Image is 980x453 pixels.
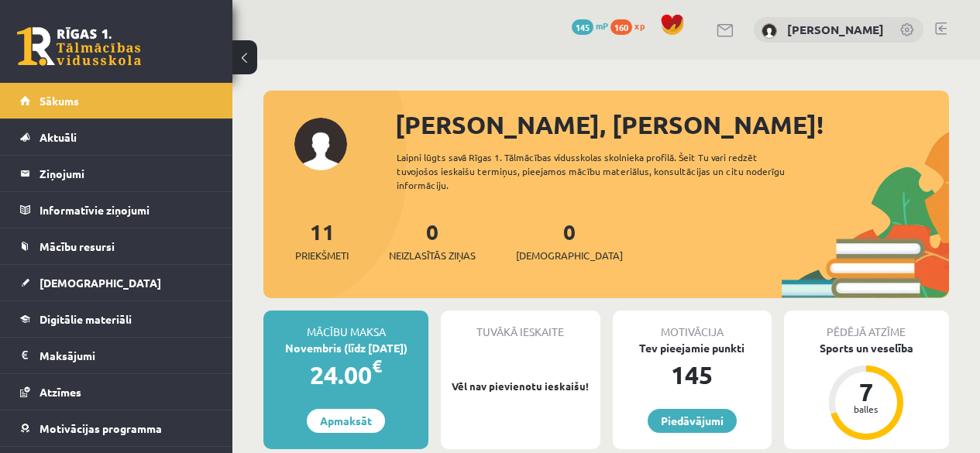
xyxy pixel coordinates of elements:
[20,119,213,155] a: Aktuāli
[572,19,608,32] a: 145 mP
[20,374,213,410] a: Atzīmes
[395,106,949,143] div: [PERSON_NAME], [PERSON_NAME]!
[648,409,737,433] a: Piedāvājumi
[784,340,949,356] div: Sports un veselība
[372,355,382,377] span: €
[596,19,608,32] span: mP
[610,19,632,35] span: 160
[20,410,213,446] a: Motivācijas programma
[572,19,593,35] span: 145
[20,338,213,373] a: Maksājumi
[449,379,592,394] p: Vēl nav pievienotu ieskaišu!
[20,228,213,264] a: Mācību resursi
[40,94,79,108] span: Sākums
[20,192,213,228] a: Informatīvie ziņojumi
[40,385,81,399] span: Atzīmes
[40,192,213,228] legend: Informatīvie ziņojumi
[613,356,772,393] div: 145
[762,23,777,39] img: Emīlija Petriņiča
[610,19,652,32] a: 160 xp
[389,248,476,263] span: Neizlasītās ziņas
[20,83,213,118] a: Sākums
[634,19,645,32] span: xp
[787,22,884,37] a: [PERSON_NAME]
[516,248,623,263] span: [DEMOGRAPHIC_DATA]
[307,409,385,433] a: Apmaksāt
[613,311,772,340] div: Motivācija
[389,218,476,263] a: 0Neizlasītās ziņas
[263,356,428,393] div: 24.00
[516,218,623,263] a: 0[DEMOGRAPHIC_DATA]
[40,312,132,326] span: Digitālie materiāli
[263,340,428,356] div: Novembris (līdz [DATE])
[17,27,141,66] a: Rīgas 1. Tālmācības vidusskola
[843,379,889,404] div: 7
[20,156,213,191] a: Ziņojumi
[40,421,162,435] span: Motivācijas programma
[295,248,349,263] span: Priekšmeti
[441,311,600,340] div: Tuvākā ieskaite
[40,239,115,253] span: Mācību resursi
[263,311,428,340] div: Mācību maksa
[295,218,349,263] a: 11Priekšmeti
[40,338,213,373] legend: Maksājumi
[40,130,77,144] span: Aktuāli
[397,150,808,192] div: Laipni lūgts savā Rīgas 1. Tālmācības vidusskolas skolnieka profilā. Šeit Tu vari redzēt tuvojošo...
[784,340,949,442] a: Sports un veselība 7 balles
[784,311,949,340] div: Pēdējā atzīme
[20,301,213,337] a: Digitālie materiāli
[40,276,161,290] span: [DEMOGRAPHIC_DATA]
[843,404,889,414] div: balles
[613,340,772,356] div: Tev pieejamie punkti
[40,156,213,191] legend: Ziņojumi
[20,265,213,300] a: [DEMOGRAPHIC_DATA]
